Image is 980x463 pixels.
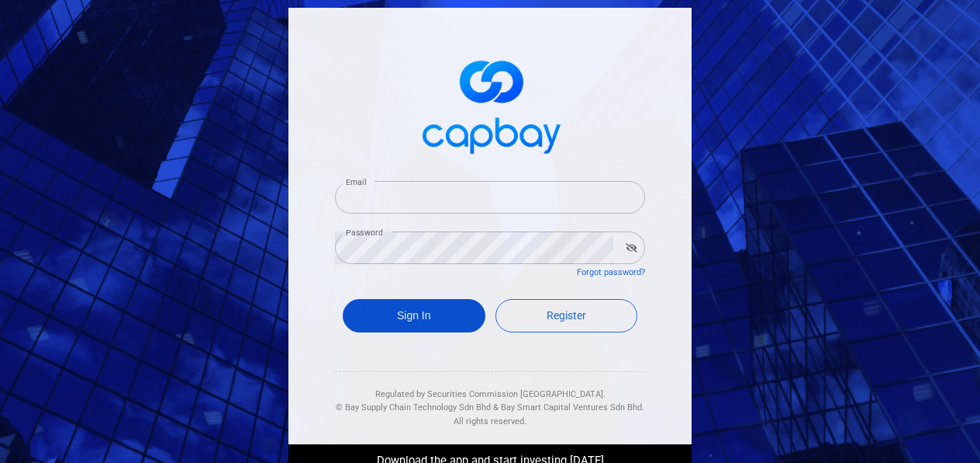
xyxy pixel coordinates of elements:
a: Forgot password? [577,267,645,277]
img: logo [412,47,568,162]
label: Password [346,227,383,238]
span: © Bay Supply Chain Technology Sdn Bhd [336,402,491,413]
span: Bay Smart Capital Ventures Sdn Bhd. [501,402,644,413]
label: Email [346,176,366,188]
a: Register [495,299,638,332]
div: Regulated by Securities Commission [GEOGRAPHIC_DATA]. & All rights reserved. [335,372,645,429]
button: Sign In [343,299,485,332]
span: Register [547,309,586,322]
